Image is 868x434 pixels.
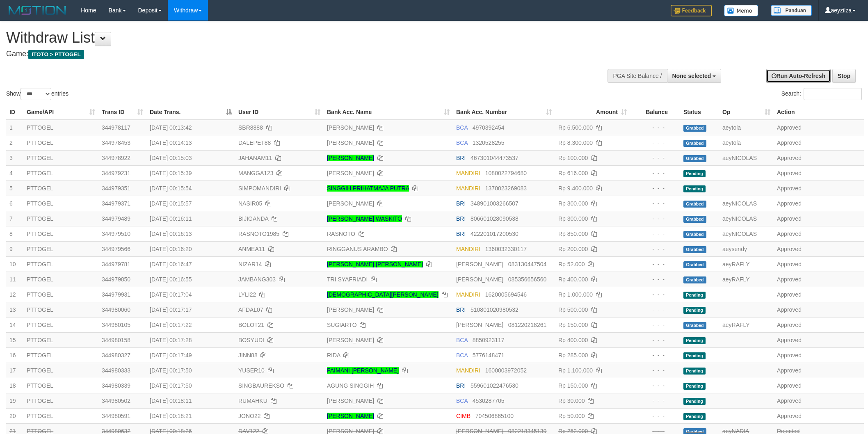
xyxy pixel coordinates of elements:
td: PTTOGEL [23,408,98,423]
a: [PERSON_NAME] [327,170,374,176]
span: JAHANAM11 [238,155,272,161]
td: PTTOGEL [23,211,98,226]
td: PTTOGEL [23,332,98,347]
td: Approved [774,180,864,196]
label: Show entries [6,88,69,100]
a: RASNOTO [327,231,355,237]
th: Balance [630,105,680,120]
td: 3 [6,150,23,165]
td: Approved [774,165,864,180]
div: - - - [633,275,677,283]
a: [PERSON_NAME] [327,124,374,131]
th: ID [6,105,23,120]
th: Op: activate to sort column ascending [719,105,774,120]
td: 6 [6,196,23,211]
span: MANDIRI [456,367,480,374]
a: AGUNG SINGGIH [327,382,374,389]
td: PTTOGEL [23,287,98,302]
span: [DATE] 00:13:42 [150,124,192,131]
span: [DATE] 00:17:22 [150,322,192,328]
a: [PERSON_NAME] [PERSON_NAME] [327,261,423,267]
img: Button%20Memo.svg [724,5,758,16]
span: Copy 083130447504 to clipboard [508,261,546,267]
td: Approved [774,150,864,165]
span: Rp 500.000 [558,306,588,313]
td: Approved [774,211,864,226]
span: Copy 1320528255 to clipboard [473,139,505,146]
span: Pending [683,413,706,420]
td: 9 [6,241,23,256]
a: SUGIARTO [327,322,357,328]
td: PTTOGEL [23,241,98,256]
div: - - - [633,215,677,223]
span: Pending [683,368,706,375]
td: PTTOGEL [23,347,98,363]
span: Grabbed [683,246,706,253]
th: Bank Acc. Number: activate to sort column ascending [453,105,555,120]
td: 12 [6,287,23,302]
span: 344979510 [102,231,130,237]
span: Rp 30.000 [558,397,585,404]
span: 344980060 [102,306,130,313]
td: 15 [6,332,23,347]
a: RIDA [327,352,340,359]
span: 344979351 [102,185,130,192]
span: BCA [456,124,468,131]
span: 344979931 [102,291,130,298]
span: [DATE] 00:15:54 [150,185,192,192]
span: ANMEA11 [238,246,265,252]
img: MOTION_logo.png [6,4,69,16]
span: 344979231 [102,170,130,176]
span: BCA [456,352,468,359]
span: Copy 1360032330117 to clipboard [485,246,527,252]
span: [DATE] 00:17:50 [150,367,192,374]
td: Approved [774,317,864,332]
span: [DATE] 00:16:47 [150,261,192,267]
span: Rp 50.000 [558,413,585,419]
span: 344980591 [102,413,130,419]
span: Pending [683,352,706,359]
span: RUMAHKU [238,397,267,404]
div: - - - [633,397,677,405]
div: - - - [633,169,677,177]
button: None selected [667,69,722,83]
span: BOLOT21 [238,322,264,328]
td: Approved [774,287,864,302]
span: Rp 300.000 [558,215,588,222]
span: Copy 348901003266507 to clipboard [471,200,519,207]
td: Approved [774,408,864,423]
span: 344980339 [102,382,130,389]
span: Grabbed [683,216,706,223]
td: PTTOGEL [23,226,98,241]
span: [DATE] 00:17:28 [150,337,192,343]
span: BCA [456,397,468,404]
td: aeyRAFLY [719,317,774,332]
td: PTTOGEL [23,363,98,378]
td: PTTOGEL [23,393,98,408]
span: Copy 510801020980532 to clipboard [471,306,519,313]
span: BRI [456,382,466,389]
div: - - - [633,290,677,299]
span: None selected [672,73,711,79]
span: Copy 1370023269083 to clipboard [485,185,527,192]
span: [DATE] 00:18:21 [150,413,192,419]
td: Approved [774,226,864,241]
span: SBR8888 [238,124,263,131]
th: Trans ID: activate to sort column ascending [98,105,146,120]
td: PTTOGEL [23,150,98,165]
span: Copy 467301044473537 to clipboard [471,155,519,161]
span: JAMBANG303 [238,276,276,283]
span: NASIR05 [238,200,262,207]
span: Copy 806601028090538 to clipboard [471,215,519,222]
td: Approved [774,393,864,408]
span: BCA [456,337,468,343]
span: Rp 100.000 [558,155,588,161]
a: [PERSON_NAME] [327,306,374,313]
span: Grabbed [683,276,706,283]
span: Rp 285.000 [558,352,588,359]
span: Grabbed [683,322,706,329]
span: CIMB [456,413,471,419]
img: Feedback.jpg [671,5,712,16]
span: [DATE] 00:18:11 [150,397,192,404]
div: - - - [633,412,677,420]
